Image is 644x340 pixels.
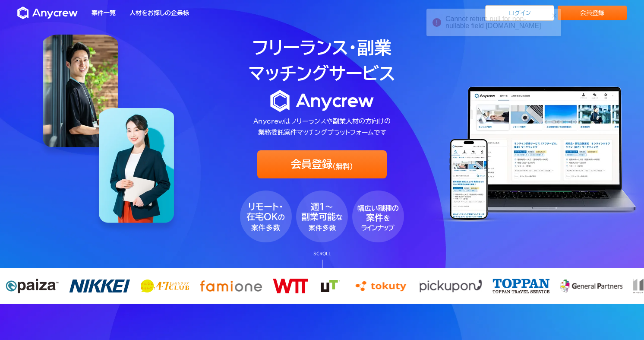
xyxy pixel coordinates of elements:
img: logo [270,90,374,112]
img: famione [199,279,262,293]
a: 会員登録 [558,6,627,20]
div: Cannot return null for non-nullable field [DOMAIN_NAME] [445,16,549,29]
img: Anycrew [17,6,78,19]
a: 案件一覧 [92,10,116,16]
img: fv_bubble1 [240,191,292,242]
p: Anycrewはフリーランスや副業人材の方向けの 業務委託案件マッチングプラットフォームです [240,116,404,139]
a: 会員登録(無料) [257,150,387,178]
img: 47club [140,280,189,292]
p: SCROLL [311,251,333,256]
img: paiza [5,279,58,293]
img: nikkei [68,280,129,292]
a: ログイン [485,5,554,21]
a: 人材をお探しの企業様 [129,10,189,16]
img: fv_bubble3 [352,191,404,242]
img: pickupon [419,279,481,293]
img: ut [318,279,341,293]
img: m-out inc. [559,279,622,293]
img: toppan [492,279,549,293]
img: wtt [272,279,307,293]
span: 会員登録 [291,158,332,171]
img: tokuty [352,279,408,293]
button: close [552,12,558,20]
img: fv_bubble2 [296,191,348,242]
h1: フリーランス・副業 マッチングサービス [240,35,404,86]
